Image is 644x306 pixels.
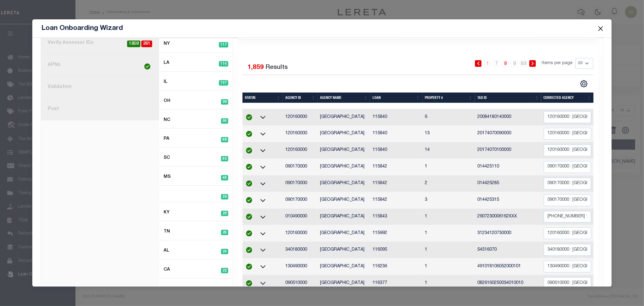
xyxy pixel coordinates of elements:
td: 014425315 [475,192,541,209]
th: Loan: activate to sort column ascending [370,93,423,103]
td: 115842 [370,159,423,175]
td: 0826160250034010010 [475,275,541,291]
td: 120160000 [283,109,318,125]
td: 014425285 [475,175,541,192]
label: TN [164,229,170,235]
th: Agency Name: activate to sort column ascending [318,93,370,103]
td: 1 [423,242,475,258]
a: 8 [502,60,509,67]
td: 116236 [370,258,423,275]
td: 1 [423,275,475,291]
label: CA [164,267,170,273]
td: 1 [423,225,475,242]
td: [GEOGRAPHIC_DATA] [318,192,370,209]
img: check-icon-green.svg [246,131,252,137]
th: Status: activate to sort column ascending [242,93,283,103]
label: AL [164,248,169,254]
td: 116377 [370,275,423,291]
img: check-icon-green.svg [246,181,252,187]
label: KY [164,210,169,216]
span: 261 [141,41,152,47]
label: NY [164,41,170,47]
span: 22 [221,268,228,273]
td: [GEOGRAPHIC_DATA] [318,258,370,275]
a: APNs [41,54,159,76]
span: 62 [221,156,228,161]
td: [GEOGRAPHIC_DATA] [318,242,370,258]
a: Verify Assessor IDs2611859 [41,32,159,54]
td: 491018106052000101 [475,258,541,275]
td: 115840 [370,142,423,159]
label: NC [164,117,170,124]
img: check-icon-green.svg [246,114,252,120]
td: 115840 [370,109,423,125]
th: Tax ID: activate to sort column ascending [475,93,541,103]
td: 120160000 [283,125,318,142]
h5: Loan Onboarding Wizard [41,24,123,33]
span: 68 [221,137,228,142]
td: 115842 [370,175,423,192]
td: 13 [423,125,475,142]
td: 2907230006162XXX [475,209,541,225]
img: check-icon-green.svg [246,247,252,253]
td: 090510000 [283,275,318,291]
td: 115840 [370,125,423,142]
td: [GEOGRAPHIC_DATA] [318,109,370,125]
td: [GEOGRAPHIC_DATA] [318,142,370,159]
td: 120160000 [283,225,318,242]
td: 1 [423,209,475,225]
img: check-icon-green.svg [246,148,252,154]
td: 31234120730000 [475,225,541,242]
span: 24 [221,249,228,254]
td: 090170000 [283,159,318,175]
td: [GEOGRAPHIC_DATA] [318,125,370,142]
td: 3 [423,192,475,209]
td: 115842 [370,192,423,209]
span: 29 [221,211,228,216]
td: 14 [423,142,475,159]
td: [GEOGRAPHIC_DATA] [318,275,370,291]
span: 117 [219,42,228,47]
label: SC [164,155,170,161]
th: Corrected Agency: activate to sort column ascending [541,93,594,103]
td: 340180000 [283,242,318,258]
td: 20174070100000 [475,142,541,159]
td: 010490000 [283,209,318,225]
td: 116095 [370,242,423,258]
td: 1 [423,159,475,175]
a: 9 [511,60,518,67]
td: [GEOGRAPHIC_DATA] [318,209,370,225]
label: OH [164,98,170,105]
button: Close [597,24,604,32]
td: 115843 [370,209,423,225]
label: PA [164,136,169,142]
td: 090170000 [283,175,318,192]
td: [GEOGRAPHIC_DATA] [318,159,370,175]
span: 46 [221,175,228,181]
span: 107 [219,80,228,86]
img: check-icon-green.svg [246,280,252,286]
img: check-icon-green.svg [246,164,252,170]
img: check-icon-green.svg [246,264,252,270]
td: 120160000 [283,142,318,159]
td: [GEOGRAPHIC_DATA] [318,175,370,192]
th: Property #: activate to sort column ascending [423,93,475,103]
td: 1 [423,258,475,275]
a: 7 [493,60,500,67]
a: 93 [520,60,527,67]
td: 20174070090000 [475,125,541,142]
a: 1 [484,60,491,67]
td: 6 [423,109,475,125]
td: 54516070 [475,242,541,258]
span: Items per page [542,60,572,67]
td: 130490000 [283,258,318,275]
img: check-icon-green.svg [246,197,252,203]
img: check-icon-green.svg [144,63,150,70]
td: 014425110 [475,159,541,175]
label: Results [265,63,288,73]
th: Agency ID: activate to sort column ascending [283,93,318,103]
img: check-icon-green.svg [246,214,252,220]
a: Post [41,98,159,120]
td: 115992 [370,225,423,242]
a: Validation [41,76,159,98]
